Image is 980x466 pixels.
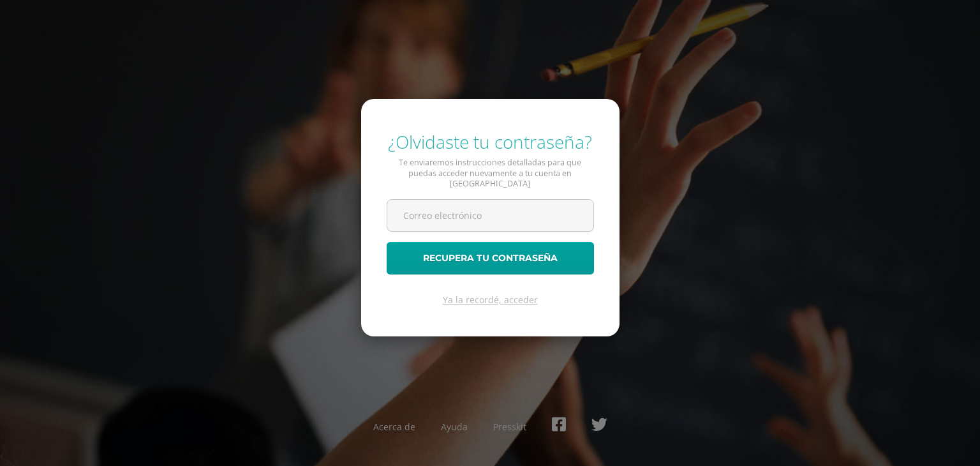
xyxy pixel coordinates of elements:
button: Recupera tu contraseña [387,242,594,274]
input: Correo electrónico [387,200,593,231]
a: Ya la recordé, acceder [443,294,538,306]
a: Ayuda [441,421,468,433]
a: Presskit [493,421,526,433]
p: Te enviaremos instrucciones detalladas para que puedas acceder nuevamente a tu cuenta en [GEOGRAP... [387,158,594,189]
div: ¿Olvidaste tu contraseña? [387,130,594,154]
a: Acerca de [373,421,415,433]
